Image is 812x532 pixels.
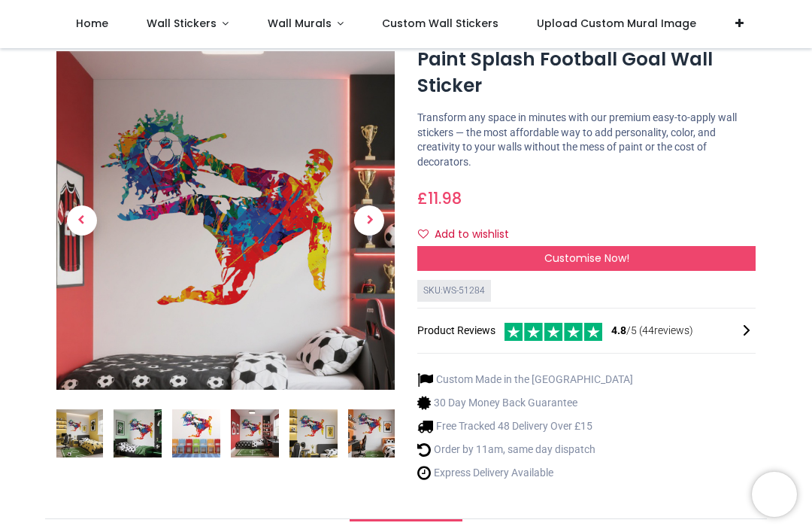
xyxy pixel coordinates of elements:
span: £ [417,187,462,209]
div: SKU: WS-51284 [417,280,491,302]
img: WS-51284-03 [55,410,103,458]
img: Paint Splash Football Goal Wall Sticker [56,52,395,391]
span: Custom Wall Stickers [382,16,498,31]
span: Wall Murals [268,16,332,31]
iframe: Brevo live chat [752,472,797,517]
h1: Paint Splash Football Goal Wall Sticker [417,47,756,99]
span: /5 ( 44 reviews) [611,324,693,339]
img: WS-51284-08 [172,410,220,458]
span: Upload Custom Mural Image [537,16,696,31]
a: Next [344,102,395,339]
li: 30 Day Money Back Guarantee [417,395,633,411]
li: Free Tracked 48 Delivery Over £15 [417,418,633,434]
p: Transform any space in minutes with our premium easy-to-apply wall stickers — the most affordable... [417,111,756,169]
button: Add to wishlistAdd to wishlist [417,222,522,248]
li: Express Delivery Available [417,465,633,481]
img: WS-51284-09 [231,410,279,458]
span: Customise Now! [544,251,629,266]
li: Custom Made in the [GEOGRAPHIC_DATA] [417,372,633,388]
img: WS-51284-010 [348,410,396,458]
i: Add to wishlist [418,229,429,239]
span: 4.8 [611,324,626,336]
img: WS-51284-04 [289,410,338,458]
img: WS-51284-05 [114,410,162,458]
a: Previous [56,102,108,339]
span: 11.98 [428,187,462,209]
div: Product Reviews [417,321,756,341]
span: Wall Stickers [147,16,217,31]
span: Next [354,206,384,236]
span: Home [76,16,108,31]
span: Previous [67,206,97,236]
li: Order by 11am, same day dispatch [417,442,633,458]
